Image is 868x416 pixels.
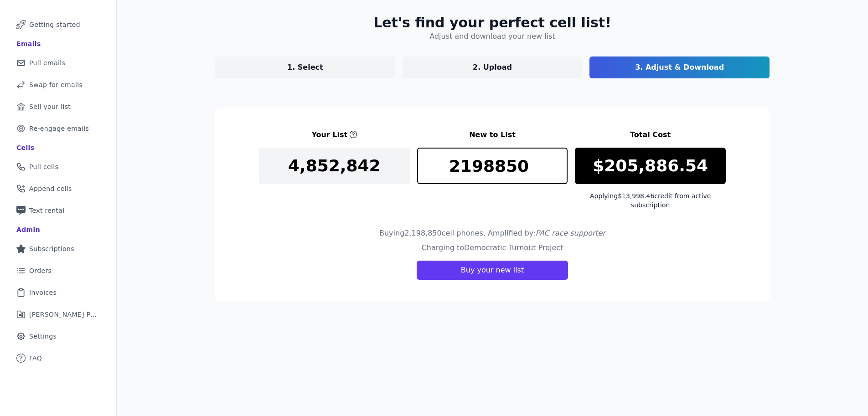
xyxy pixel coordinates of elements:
[379,228,605,239] h4: Buying 2,198,850 cell phones
[575,129,726,140] h3: Total Cost
[7,239,109,259] a: Subscriptions
[29,288,57,297] span: Invoices
[417,129,568,140] h3: New to List
[575,191,726,210] div: Applying $13,998.46 credit from active subscription
[215,56,395,78] a: 1. Select
[29,58,65,67] span: Pull emails
[483,229,605,237] span: , Amplified by:
[29,354,42,363] span: FAQ
[7,282,109,303] a: Invoices
[7,304,109,324] a: [PERSON_NAME] Performance
[29,184,72,193] span: Append cells
[7,179,109,199] a: Append cells
[7,15,109,35] a: Getting started
[473,62,512,73] p: 2. Upload
[536,229,606,237] span: PAC race supporter
[373,15,611,31] h2: Let's find your perfect cell list!
[29,80,83,89] span: Swap for emails
[29,266,52,275] span: Orders
[287,62,323,73] p: 1. Select
[29,332,57,341] span: Settings
[16,39,41,48] div: Emails
[403,56,583,78] a: 2. Upload
[635,62,724,73] p: 3. Adjust & Download
[7,200,109,221] a: Text rental
[29,206,65,215] span: Text rental
[7,97,109,117] a: Sell your list
[422,242,563,253] h4: Charging to Democratic Turnout Project
[7,75,109,95] a: Swap for emails
[7,348,109,368] a: FAQ
[288,157,381,175] p: 4,852,842
[29,20,80,29] span: Getting started
[589,56,770,78] a: 3. Adjust & Download
[7,261,109,281] a: Orders
[7,53,109,73] a: Pull emails
[29,162,58,171] span: Pull cells
[593,157,708,175] p: $205,886.54
[7,118,109,139] a: Re-engage emails
[16,143,34,152] div: Cells
[429,31,555,42] h4: Adjust and download your new list
[311,129,347,140] h3: Your List
[7,157,109,177] a: Pull cells
[29,244,74,253] span: Subscriptions
[417,261,568,280] button: Buy your new list
[29,310,98,319] span: [PERSON_NAME] Performance
[16,225,40,234] div: Admin
[29,124,89,133] span: Re-engage emails
[7,326,109,346] a: Settings
[29,102,71,111] span: Sell your list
